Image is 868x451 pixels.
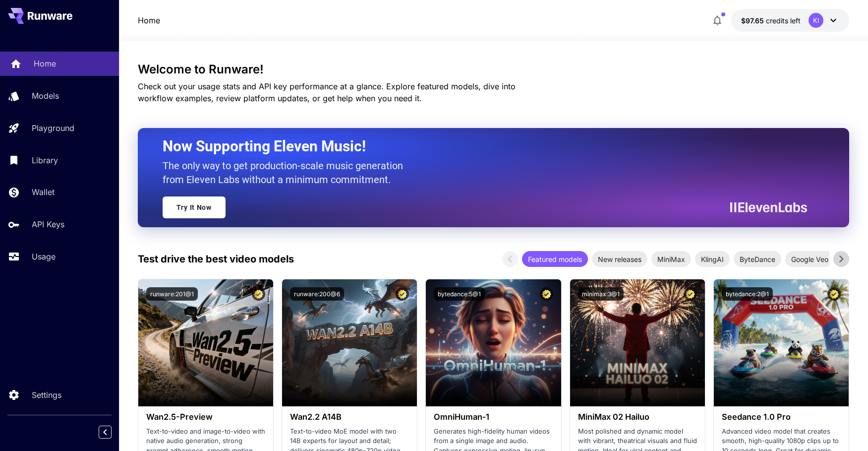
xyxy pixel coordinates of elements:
h3: Seedance 1.0 Pro [722,412,841,422]
span: Featured models [522,254,588,264]
span: KlingAI [695,254,730,264]
p: The only way to get production-scale music generation from Eleven Labs without a minimum commitment. [163,159,410,187]
div: Google Veo [785,251,834,267]
button: minimax:3@1 [578,287,624,301]
button: runware:201@1 [146,287,198,301]
button: bytedance:2@1 [722,287,773,301]
a: Home [138,14,160,26]
img: alt [138,279,273,406]
img: alt [570,279,705,406]
h2: Now Supporting Eleven Music! [163,137,800,156]
button: bytedance:5@1 [434,287,485,301]
div: MiniMax [651,251,691,267]
span: $97.65 [741,16,766,25]
button: Certified Model – Vetted for best performance and includes a commercial license. [396,287,409,301]
button: runware:200@6 [290,287,344,301]
span: Google Veo [785,254,834,264]
div: New releases [592,251,647,267]
span: ByteDance [734,254,781,264]
button: Certified Model – Vetted for best performance and includes a commercial license. [540,287,553,301]
button: Certified Model – Vetted for best performance and includes a commercial license. [827,287,841,301]
p: Test drive the best video models [138,252,294,266]
img: alt [426,279,561,406]
button: Certified Model – Vetted for best performance and includes a commercial license. [684,287,697,301]
p: Settings [32,389,61,401]
button: Collapse sidebar [99,426,112,439]
div: Featured models [522,251,588,267]
nav: breadcrumb [138,14,160,26]
h3: MiniMax 02 Hailuo [578,412,697,422]
h3: Wan2.2 A14B [290,412,409,422]
div: ByteDance [734,251,781,267]
img: alt [714,279,849,406]
p: Wallet [32,186,55,198]
button: $97.64565KI [731,9,849,32]
span: credits left [766,16,801,25]
h3: Wan2.5-Preview [146,412,265,422]
div: KlingAI [695,251,730,267]
p: Playground [32,122,74,134]
p: Library [32,154,58,166]
h3: Welcome to Runware! [138,63,849,76]
div: $97.64565 [741,15,801,26]
span: Check out your usage stats and API key performance at a glance. Explore featured models, dive int... [138,81,516,103]
h3: OmniHuman‑1 [434,412,553,422]
p: API Keys [32,218,64,230]
p: Home [34,58,56,69]
a: Try It Now [163,196,226,218]
span: New releases [592,254,647,264]
button: Certified Model – Vetted for best performance and includes a commercial license. [252,287,265,301]
div: Collapse sidebar [106,423,119,441]
p: Models [32,90,59,102]
span: MiniMax [651,254,691,264]
div: KI [809,13,823,28]
img: alt [282,279,417,406]
p: Usage [32,251,56,262]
